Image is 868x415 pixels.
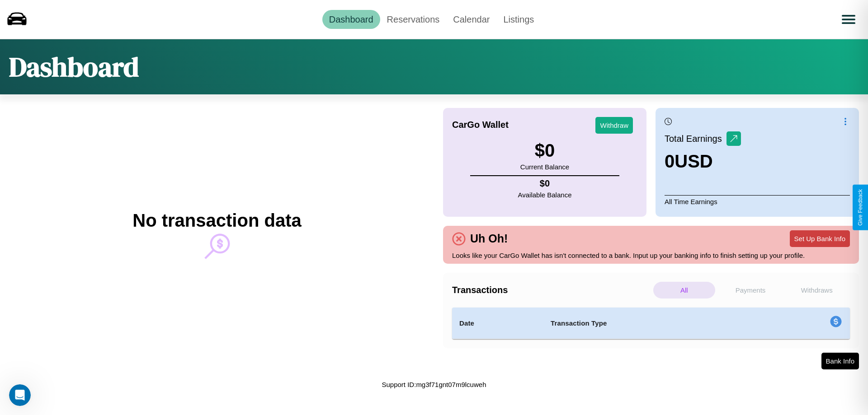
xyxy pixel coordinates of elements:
[790,230,850,247] button: Set Up Bank Info
[382,378,486,391] p: Support ID: mg3f71gnt07m9lcuweh
[322,10,380,29] a: Dashboard
[459,318,536,329] h4: Date
[452,285,651,295] h4: Transactions
[380,10,447,29] a: Reservations
[857,189,863,226] div: Give Feedback
[496,10,541,29] a: Listings
[132,210,301,231] h2: No transaction data
[452,120,509,130] h4: CarGo Wallet
[466,232,512,245] h4: Uh Oh!
[446,10,496,29] a: Calendar
[595,117,633,134] button: Withdraw
[720,282,782,298] p: Payments
[518,189,572,201] p: Available Balance
[518,178,572,189] h4: $ 0
[821,353,859,369] button: Bank Info
[520,161,569,173] p: Current Balance
[9,48,139,85] h1: Dashboard
[836,7,861,32] button: Open menu
[520,140,569,161] h3: $ 0
[452,308,850,339] table: simple table
[786,282,848,298] p: Withdraws
[551,318,756,329] h4: Transaction Type
[665,151,741,172] h3: 0 USD
[653,282,715,298] p: All
[665,131,726,147] p: Total Earnings
[452,249,850,261] p: Looks like your CarGo Wallet has isn't connected to a bank. Input up your banking info to finish ...
[9,384,31,406] iframe: Intercom live chat
[665,195,850,208] p: All Time Earnings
